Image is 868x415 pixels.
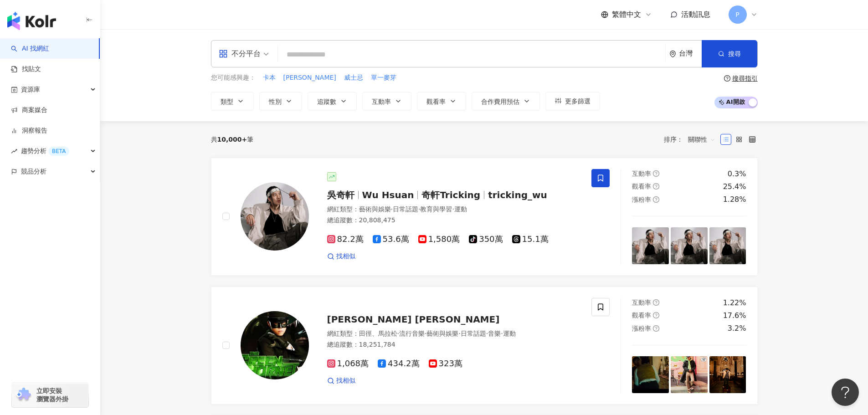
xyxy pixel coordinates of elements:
span: question-circle [653,196,659,203]
div: 台灣 [679,50,702,57]
div: 不分平台 [219,46,261,61]
span: 藝術與娛樂 [359,205,391,213]
span: · [452,205,454,213]
div: 共 筆 [211,136,254,143]
span: 單一麥芽 [371,73,396,82]
span: · [425,330,426,337]
span: 類型 [221,98,233,105]
span: 競品分析 [21,161,46,182]
span: 音樂 [488,330,501,337]
span: 性別 [269,98,282,105]
a: 商案媒合 [11,106,47,115]
div: 1.28% [723,195,746,205]
span: 教育與學習 [420,205,452,213]
span: P [735,10,739,20]
img: KOL Avatar [241,311,309,379]
span: 觀看率 [632,183,651,190]
div: 1.22% [723,298,746,308]
button: 類型 [211,92,254,110]
span: 趨勢分析 [21,141,69,161]
span: · [501,330,503,337]
span: 互動率 [632,170,651,177]
span: question-circle [653,299,659,306]
img: post-image [671,227,708,264]
span: question-circle [653,312,659,318]
div: 網紅類型 ： [327,329,581,338]
span: 找相似 [336,252,355,261]
button: 合作費用預估 [472,92,540,110]
button: 單一麥芽 [370,73,397,83]
span: 資源庫 [21,79,40,100]
span: 1,580萬 [418,235,460,244]
span: tricking_wu [488,190,547,200]
img: post-image [709,356,746,393]
a: 找貼文 [11,65,41,74]
span: 吳奇軒 [327,190,354,200]
div: 0.3% [728,169,746,179]
span: question-circle [653,170,659,177]
span: · [397,330,399,337]
span: 運動 [454,205,467,213]
span: 卡本 [263,73,276,82]
span: 您可能感興趣： [211,73,256,82]
span: 田徑、馬拉松 [359,330,397,337]
span: 合作費用預估 [481,98,519,105]
img: post-image [632,356,669,393]
a: 洞察報告 [11,126,47,135]
div: 17.6% [723,311,746,321]
span: 互動率 [372,98,391,105]
span: 搜尋 [728,50,741,57]
span: · [458,330,460,337]
button: 觀看率 [417,92,466,110]
a: chrome extension立即安裝 瀏覽器外掛 [12,383,88,407]
span: environment [669,51,676,57]
div: 排序： [664,132,720,147]
img: logo [7,12,56,30]
span: 運動 [503,330,516,337]
span: · [486,330,488,337]
span: question-circle [653,183,659,190]
span: 活動訊息 [681,10,710,19]
div: 搜尋指引 [732,75,758,82]
button: 追蹤數 [308,92,357,110]
a: KOL Avatar吳奇軒Wu Hsuan奇軒Trickingtricking_wu網紅類型：藝術與娛樂·日常話題·教育與學習·運動總追蹤數：20,808,47582.2萬53.6萬1,580萬... [211,158,758,276]
span: rise [11,148,17,154]
button: 性別 [259,92,302,110]
span: [PERSON_NAME] [PERSON_NAME] [327,314,500,325]
span: 繁體中文 [612,10,641,20]
div: 網紅類型 ： [327,205,581,214]
span: question-circle [724,75,730,82]
span: 53.6萬 [373,235,409,244]
span: 流行音樂 [399,330,425,337]
iframe: Help Scout Beacon - Open [832,379,859,406]
span: 觀看率 [632,312,651,319]
img: post-image [671,356,708,393]
div: BETA [48,147,69,156]
a: KOL Avatar[PERSON_NAME] [PERSON_NAME]網紅類型：田徑、馬拉松·流行音樂·藝術與娛樂·日常話題·音樂·運動總追蹤數：18,251,7841,068萬434.2萬... [211,287,758,405]
span: 漲粉率 [632,196,651,203]
a: 找相似 [327,252,355,261]
span: 350萬 [469,235,503,244]
span: [PERSON_NAME] [283,73,336,82]
span: 1,068萬 [327,359,369,369]
span: 434.2萬 [378,359,420,369]
span: 漲粉率 [632,325,651,332]
div: 總追蹤數 ： 20,808,475 [327,216,581,225]
button: 威士忌 [344,73,364,83]
div: 3.2% [728,323,746,333]
span: · [391,205,393,213]
span: 82.2萬 [327,235,364,244]
span: 10,000+ [217,136,247,143]
div: 25.4% [723,182,746,192]
span: appstore [219,49,228,58]
button: 搜尋 [702,40,757,67]
span: · [418,205,420,213]
button: 更多篩選 [545,92,600,110]
span: 15.1萬 [512,235,549,244]
span: 立即安裝 瀏覽器外掛 [36,387,68,403]
span: 關聯性 [688,132,715,147]
span: 找相似 [336,376,355,385]
span: 323萬 [429,359,462,369]
span: 更多篩選 [565,97,591,105]
span: 威士忌 [344,73,363,82]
